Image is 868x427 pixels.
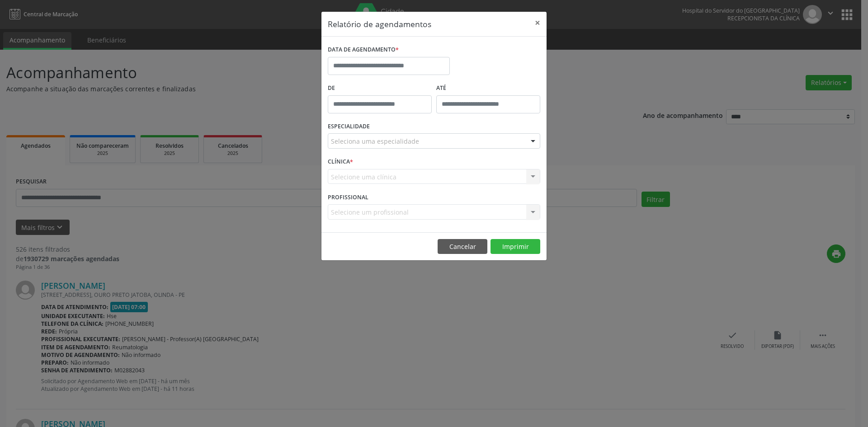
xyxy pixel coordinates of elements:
h5: Relatório de agendamentos [328,18,431,30]
label: CLÍNICA [328,155,353,169]
label: De [328,81,432,95]
button: Close [528,12,547,34]
label: PROFISSIONAL [328,190,368,204]
button: Cancelar [438,239,487,254]
label: ESPECIALIDADE [328,120,370,134]
button: Imprimir [491,239,540,254]
label: DATA DE AGENDAMENTO [328,43,399,57]
span: Seleciona uma especialidade [331,136,419,146]
label: ATÉ [436,81,540,95]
